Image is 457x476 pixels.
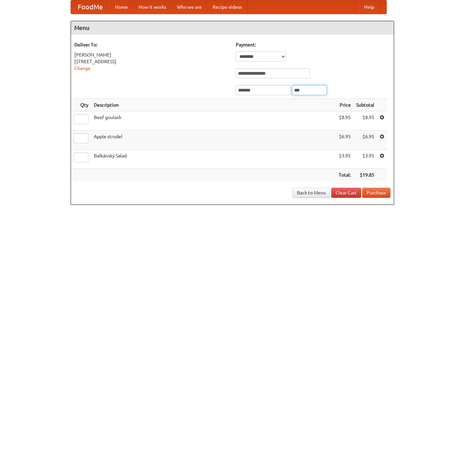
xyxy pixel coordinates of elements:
h5: Payment: [236,41,390,48]
a: Recipe videos [207,0,247,14]
th: Total: [336,169,353,181]
td: $6.95 [353,131,377,150]
td: Beef goulash [91,111,336,131]
a: Clear Cart [331,188,361,198]
th: Description [91,99,336,111]
a: Who we are [172,0,207,14]
th: $19.85 [353,169,377,181]
td: Balkánský Salad [91,150,336,169]
a: Home [110,0,133,14]
a: How it works [133,0,172,14]
a: FoodMe [71,0,110,14]
a: Change [74,66,90,71]
h5: Deliver To: [74,41,229,48]
th: Price [336,99,353,111]
div: [PERSON_NAME] [74,51,229,58]
div: [STREET_ADDRESS] [74,58,229,65]
a: Back to Menu [293,188,330,198]
td: Apple strudel [91,131,336,150]
th: Qty [71,99,91,111]
td: $8.95 [353,111,377,131]
th: Subtotal [353,99,377,111]
td: $3.95 [353,150,377,169]
td: $6.95 [336,131,353,150]
td: $8.95 [336,111,353,131]
a: Help [359,0,380,14]
h4: Menu [71,21,394,35]
button: Purchase [362,188,390,198]
td: $3.95 [336,150,353,169]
